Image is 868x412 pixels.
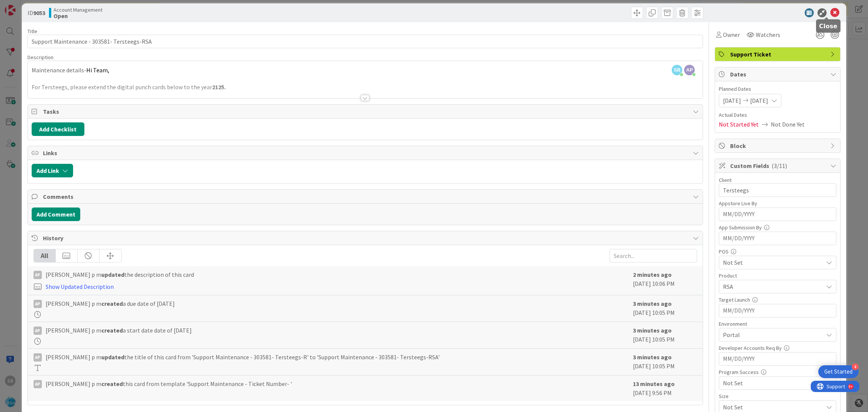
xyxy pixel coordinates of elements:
span: Hi Team, [86,66,109,74]
span: ( 3/11 ) [772,162,787,169]
b: updated [101,353,124,361]
h5: Close [819,23,837,30]
span: Not Started Yet [719,120,759,129]
div: All [34,249,56,262]
div: Ap [34,380,42,388]
span: RSA [723,282,823,291]
span: Links [43,148,689,157]
span: Dates [730,70,827,79]
p: Maintenance details- [32,66,699,75]
input: MM/DD/YYYY [723,208,832,221]
b: 3 minutes ago [633,300,672,307]
span: [PERSON_NAME] p m a due date of [DATE] [46,299,175,308]
span: [PERSON_NAME] p m this card from template 'Support Maintenance - Ticket Number- ' [46,379,292,388]
div: Get Started [824,368,853,375]
span: [PERSON_NAME] p m the description of this card [46,270,194,279]
span: Not Set [723,258,823,267]
b: 9053 [33,9,45,17]
span: Owner [723,30,740,39]
button: Add Checklist [32,122,84,136]
b: 13 minutes ago [633,380,675,388]
span: Portal [723,330,823,339]
span: Support Ticket [730,50,827,59]
span: [PERSON_NAME] p m a start date date of [DATE] [46,326,192,335]
div: [DATE] 9:56 PM [633,379,697,397]
span: History [43,233,689,243]
div: App Submission By [719,225,836,230]
span: Not Done Yet [771,120,805,129]
b: 3 minutes ago [633,327,672,334]
button: Add Link [32,164,73,177]
input: type card name here... [28,35,703,48]
b: created [101,380,123,388]
span: Support [16,1,34,10]
span: Custom Fields [730,161,827,170]
span: [DATE] [750,96,768,105]
div: Ap [34,271,42,279]
b: 2 minutes ago [633,271,672,278]
span: Comments [43,192,689,201]
b: created [101,327,123,334]
span: ID [28,8,45,17]
div: Ap [34,327,42,335]
b: Open [53,13,102,19]
div: Open Get Started checklist, remaining modules: 4 [818,365,859,378]
div: Program Success [719,369,836,375]
span: Actual Dates [719,111,836,119]
input: Search... [610,249,697,262]
span: SB [672,65,682,75]
button: Add Comment [32,208,80,221]
input: MM/DD/YYYY [723,304,832,317]
div: Developer Accounts Req By [719,345,836,351]
input: MM/DD/YYYY [723,232,832,245]
span: [DATE] [723,96,741,105]
span: Description [28,54,53,61]
span: AP [684,65,695,75]
span: Not Set [723,378,823,388]
div: Environment [719,321,836,327]
b: updated [101,271,124,278]
div: Product [719,273,836,278]
div: [DATE] 10:06 PM [633,270,697,291]
div: [DATE] 10:05 PM [633,299,697,318]
span: [PERSON_NAME] p m the title of this card from 'Support Maintenance - 303581- Tersteegs-R' to 'Sup... [46,352,440,362]
div: Ap [34,300,42,308]
span: Account Management [53,7,102,13]
div: 4 [852,363,859,370]
span: Block [730,141,827,150]
span: Planned Dates [719,85,836,93]
div: Size [719,394,836,399]
span: Tasks [43,107,689,116]
b: created [101,300,123,307]
div: [DATE] 10:05 PM [633,326,697,345]
span: Watchers [756,30,780,39]
div: [DATE] 10:05 PM [633,352,697,371]
div: 9+ [38,3,42,9]
div: Appstore Live By [719,201,836,206]
b: 3 minutes ago [633,353,672,361]
div: Target Launch [719,297,836,302]
a: Show Updated Description [46,283,114,290]
input: MM/DD/YYYY [723,352,832,365]
div: Ap [34,353,42,362]
label: Title [28,28,37,35]
div: POS [719,249,836,254]
label: Client [719,177,732,183]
